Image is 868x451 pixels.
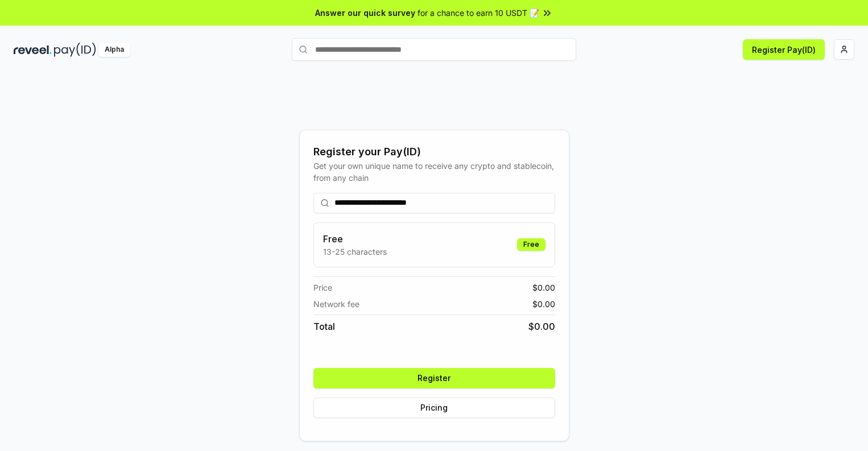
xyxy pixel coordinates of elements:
[313,320,335,333] span: Total
[743,39,825,60] button: Register Pay(ID)
[98,43,130,57] div: Alpha
[313,368,555,388] button: Register
[313,282,332,293] span: Price
[517,238,545,251] div: Free
[313,398,555,418] button: Pricing
[528,320,555,333] span: $ 0.00
[54,43,96,57] img: pay_id
[313,160,555,184] div: Get your own unique name to receive any crypto and stablecoin, from any chain
[313,298,359,310] span: Network fee
[313,144,555,160] div: Register your Pay(ID)
[532,298,555,310] span: $ 0.00
[323,232,387,246] h3: Free
[532,282,555,293] span: $ 0.00
[323,246,387,258] p: 13-25 characters
[14,43,52,57] img: reveel_dark
[315,7,415,19] span: Answer our quick survey
[418,7,539,19] span: for a chance to earn 10 USDT 📝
